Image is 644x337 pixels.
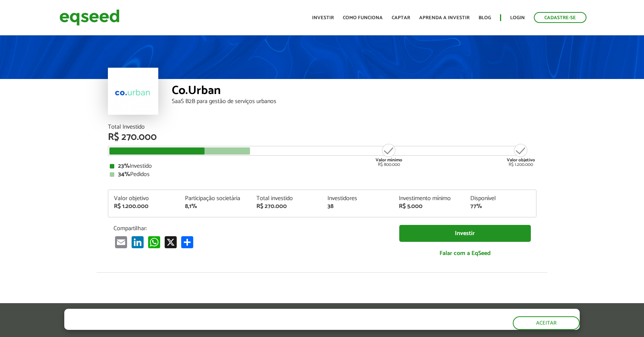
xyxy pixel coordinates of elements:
[147,236,162,248] a: WhatsApp
[513,316,580,330] button: Aceitar
[256,196,317,202] div: Total investido
[376,156,402,164] strong: Valor mínimo
[507,143,535,167] div: R$ 1.200.000
[114,225,388,232] p: Compartilhar:
[180,236,195,248] a: Compartilhar
[470,203,530,209] div: 77%
[114,203,174,209] div: R$ 1.200.000
[164,323,250,329] a: política de privacidade e de cookies
[419,15,470,20] a: Aprenda a investir
[118,161,130,171] strong: 23%
[110,163,535,169] div: Investido
[64,322,336,329] p: Ao clicar em "aceitar", você aceita nossa .
[172,85,536,99] div: Co.Urban
[172,99,536,105] div: SaaS B2B para gestão de serviços urbanos
[114,236,129,248] a: Email
[327,196,388,202] div: Investidores
[130,236,145,248] a: LinkedIn
[470,196,530,202] div: Disponível
[108,132,536,142] div: R$ 270.000
[399,225,531,242] a: Investir
[343,15,383,20] a: Como funciona
[110,172,535,178] div: Pedidos
[510,15,525,20] a: Login
[118,169,130,179] strong: 34%
[399,246,531,261] a: Falar com a EqSeed
[185,203,245,209] div: 8,1%
[185,196,245,202] div: Participação societária
[108,124,536,130] div: Total Investido
[327,203,388,209] div: 38
[256,203,317,209] div: R$ 270.000
[59,8,120,27] img: EqSeed
[375,143,403,167] div: R$ 800.000
[507,156,535,164] strong: Valor objetivo
[64,309,336,320] h5: O site da EqSeed utiliza cookies para melhorar sua navegação.
[399,196,459,202] div: Investimento mínimo
[534,12,586,23] a: Cadastre-se
[399,203,459,209] div: R$ 5.000
[114,196,174,202] div: Valor objetivo
[163,236,178,248] a: X
[392,15,410,20] a: Captar
[312,15,334,20] a: Investir
[479,15,491,20] a: Blog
